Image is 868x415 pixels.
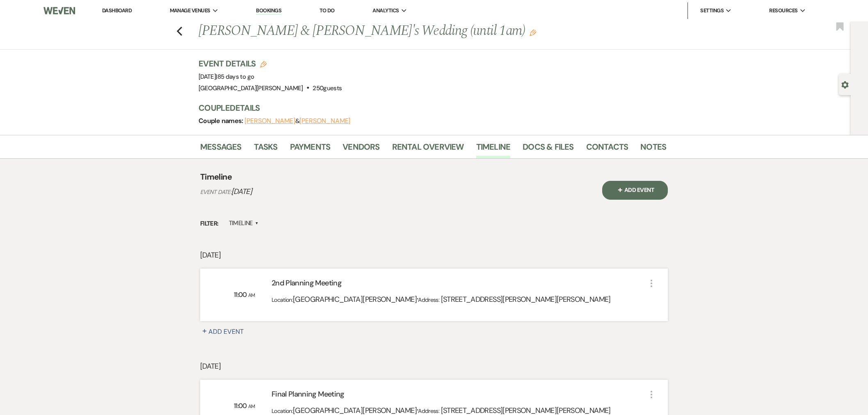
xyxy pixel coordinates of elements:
[290,140,331,158] a: Payments
[248,292,255,299] span: AM
[299,118,350,124] button: [PERSON_NAME]
[200,219,219,228] span: Filter:
[200,188,231,196] span: Event Date:
[199,116,244,125] span: Couple names:
[700,7,724,15] span: Settings
[441,294,611,304] span: [STREET_ADDRESS][PERSON_NAME][PERSON_NAME]
[476,140,511,158] a: Timeline
[272,389,646,403] div: Final Planning Meeting
[530,29,536,36] button: Edit
[586,140,628,158] a: Contacts
[234,290,248,299] span: 11:00
[272,407,293,415] span: Location:
[229,218,259,229] label: Timeline
[254,140,278,158] a: Tasks
[200,327,254,337] button: Plus SignAdd Event
[320,7,335,14] a: To Do
[216,73,254,81] span: |
[200,324,208,333] span: Plus Sign
[602,181,668,200] button: Plus SignAdd Event
[217,73,254,81] span: 85 days to go
[769,7,797,15] span: Resources
[417,293,418,305] span: ·
[372,7,399,15] span: Analytics
[199,21,566,41] h1: [PERSON_NAME] & [PERSON_NAME]'s Wedding (until 1am)
[244,117,350,125] span: &
[102,7,132,14] a: Dashboard
[523,140,573,158] a: Docs & Files
[272,296,293,303] span: Location:
[244,118,295,124] button: [PERSON_NAME]
[43,2,75,19] img: Weven Logo
[231,187,252,196] span: [DATE]
[272,278,646,292] div: 2nd Planning Meeting
[170,7,210,15] span: Manage Venues
[200,140,242,158] a: Messages
[313,84,342,92] span: 250 guests
[640,140,666,158] a: Notes
[199,73,254,81] span: [DATE]
[616,185,624,194] span: Plus Sign
[841,80,849,88] button: Open lead details
[392,140,464,158] a: Rental Overview
[200,249,668,261] p: [DATE]
[256,7,281,15] a: Bookings
[343,140,379,158] a: Vendors
[199,58,342,69] h3: Event Details
[293,294,417,304] span: [GEOGRAPHIC_DATA][PERSON_NAME]
[248,403,255,410] span: AM
[200,360,668,372] p: [DATE]
[199,102,658,114] h3: Couple Details
[255,220,258,227] span: ▲
[418,407,441,415] span: Address:
[234,401,248,410] span: 11:00
[199,84,303,92] span: [GEOGRAPHIC_DATA][PERSON_NAME]
[200,171,232,182] h4: Timeline
[418,296,441,303] span: Address:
